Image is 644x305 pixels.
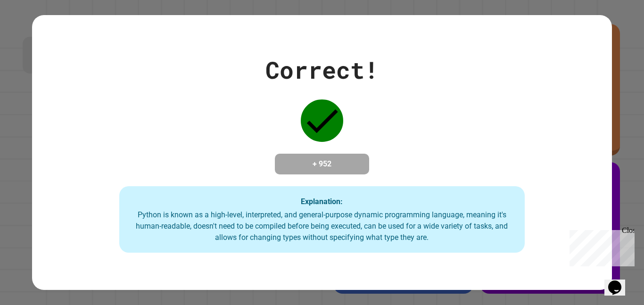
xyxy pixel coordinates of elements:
[301,197,343,206] strong: Explanation:
[604,267,635,296] iframe: chat widget
[265,52,379,88] div: Correct!
[284,158,360,170] h4: + 952
[566,226,635,266] iframe: chat widget
[129,209,516,243] div: Python is known as a high-level, interpreted, and general-purpose dynamic programming language, m...
[4,4,65,60] div: Chat with us now!Close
